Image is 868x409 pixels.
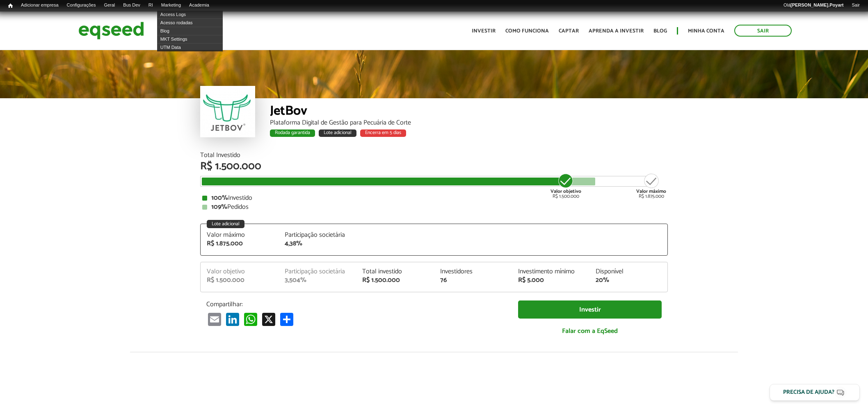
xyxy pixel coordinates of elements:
[206,300,506,308] p: Compartilhar:
[734,25,792,37] a: Sair
[207,268,272,275] div: Valor objetivo
[518,268,584,275] div: Investimento mínimo
[4,2,17,10] a: Início
[206,312,223,326] a: Email
[224,312,241,326] a: LinkedIn
[270,129,315,137] div: Rodada garantida
[518,300,662,319] a: Investir
[185,2,213,9] a: Academia
[472,28,496,34] a: Investir
[63,2,100,9] a: Configurações
[779,2,848,9] a: Olá[PERSON_NAME].Poyart
[790,2,843,7] strong: [PERSON_NAME].Poyart
[362,277,428,284] div: R$ 1.500.000
[157,2,185,9] a: Marketing
[211,192,228,203] strong: 100%
[559,28,579,34] a: Captar
[200,161,668,172] div: R$ 1.500.000
[688,28,724,34] a: Minha conta
[285,232,350,238] div: Participação societária
[157,10,223,18] a: Access Logs
[100,2,119,9] a: Geral
[636,187,666,195] strong: Valor máximo
[505,28,549,34] a: Como funciona
[279,312,295,326] a: Compartilhar
[285,240,350,247] div: 4,38%
[362,268,428,275] div: Total investido
[518,323,662,340] a: Falar com a EqSeed
[518,277,584,284] div: R$ 5.000
[260,312,277,326] a: X
[200,152,668,159] div: Total Investido
[285,268,350,275] div: Participação societária
[78,20,144,42] img: EqSeed
[270,104,668,120] div: JetBov
[550,173,581,199] div: R$ 1.500.000
[17,2,63,9] a: Adicionar empresa
[596,268,661,275] div: Disponível
[211,201,227,213] strong: 109%
[8,3,13,9] span: Início
[589,28,644,34] a: Aprenda a investir
[207,220,244,228] div: Lote adicional
[653,28,667,34] a: Blog
[270,120,668,126] div: Plataforma Digital de Gestão para Pecuária de Corte
[202,195,666,201] div: Investido
[636,173,666,199] div: R$ 1.875.000
[242,312,259,326] a: WhatsApp
[847,2,864,9] a: Sair
[202,204,666,210] div: Pedidos
[144,2,157,9] a: RI
[596,277,661,284] div: 20%
[119,2,144,9] a: Bus Dev
[440,268,506,275] div: Investidores
[360,129,406,137] div: Encerra em 5 dias
[207,240,272,247] div: R$ 1.875.000
[550,187,581,195] strong: Valor objetivo
[207,232,272,238] div: Valor máximo
[285,277,350,284] div: 3,504%
[207,277,272,284] div: R$ 1.500.000
[440,277,506,284] div: 76
[319,129,356,137] div: Lote adicional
